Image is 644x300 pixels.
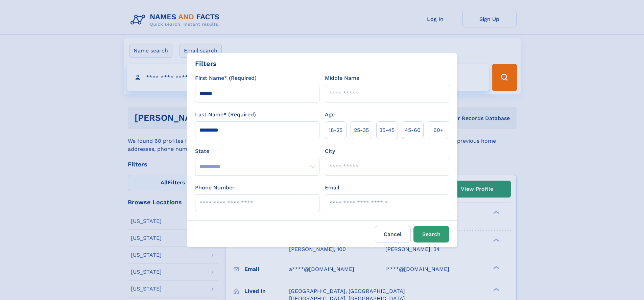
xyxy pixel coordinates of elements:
[379,126,395,134] span: 35‑45
[433,126,444,134] span: 60+
[325,184,339,192] label: Email
[413,226,449,243] button: Search
[329,126,342,134] span: 18‑25
[405,126,421,134] span: 45‑60
[325,147,335,155] label: City
[325,74,359,82] label: Middle Name
[354,126,369,134] span: 25‑35
[195,74,257,82] label: First Name* (Required)
[195,111,256,119] label: Last Name* (Required)
[325,111,335,119] label: Age
[195,184,235,192] label: Phone Number
[375,226,411,243] label: Cancel
[195,59,217,69] div: Filters
[195,147,319,155] label: State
